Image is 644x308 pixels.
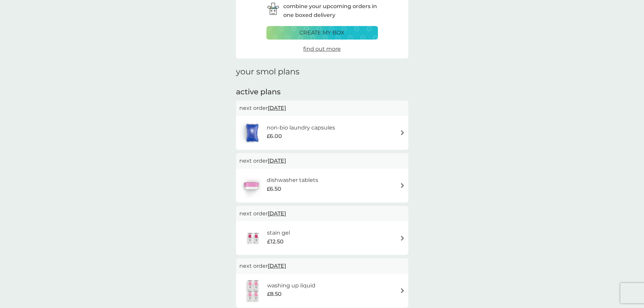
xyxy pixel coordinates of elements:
img: arrow right [400,236,405,241]
h2: active plans [236,87,408,97]
span: [DATE] [268,101,286,115]
p: create my box [300,28,344,37]
a: find out more [303,45,341,53]
span: £6.50 [267,185,281,193]
h1: your smol plans [236,67,408,77]
h6: dishwasher tablets [267,176,318,185]
img: arrow right [400,288,405,293]
span: [DATE] [268,259,286,273]
img: washing up liquid [239,279,267,303]
img: arrow right [400,183,405,188]
p: next order [239,104,405,113]
h6: stain gel [267,229,290,237]
p: next order [239,209,405,218]
p: combine your upcoming orders in one boxed delivery [283,2,378,19]
p: next order [239,262,405,270]
span: find out more [303,46,341,52]
p: next order [239,157,405,165]
h6: washing up liquid [267,281,315,290]
span: [DATE] [268,154,286,167]
span: £8.50 [267,290,282,299]
h6: non-bio laundry capsules [267,123,335,132]
img: dishwasher tablets [239,174,263,197]
button: create my box [266,26,378,40]
img: stain gel [239,226,267,250]
img: arrow right [400,130,405,135]
img: non-bio laundry capsules [239,121,265,145]
span: [DATE] [268,207,286,220]
span: £12.50 [267,237,284,246]
span: £6.00 [267,132,282,141]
